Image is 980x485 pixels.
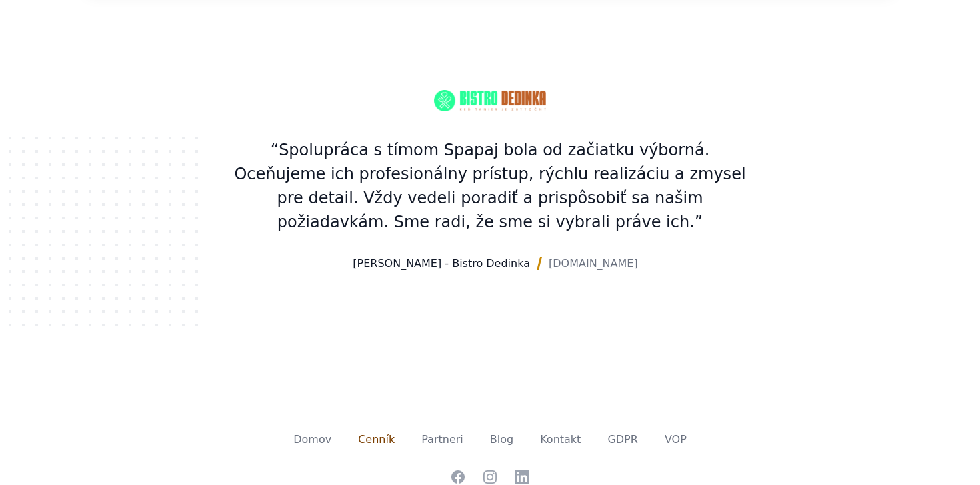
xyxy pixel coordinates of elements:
a: GDPR [607,433,637,446]
a: Kontakt [540,433,581,446]
p: “Spolupráca s tímom Spapaj bola od začiatku výborná. Oceňujeme ich profesionálny prístup, rýchlu ... [234,138,746,234]
a: Cenník [358,433,395,446]
img: Bistro Dedinka [434,90,546,111]
a: Blog [490,433,513,446]
a: Partneri [421,433,463,446]
div: [PERSON_NAME] - Bistro Dedinka [353,256,530,272]
a: Domov [293,433,331,446]
a: VOP [665,433,687,446]
a: [DOMAIN_NAME] [549,256,638,272]
nav: Footer [71,426,909,453]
